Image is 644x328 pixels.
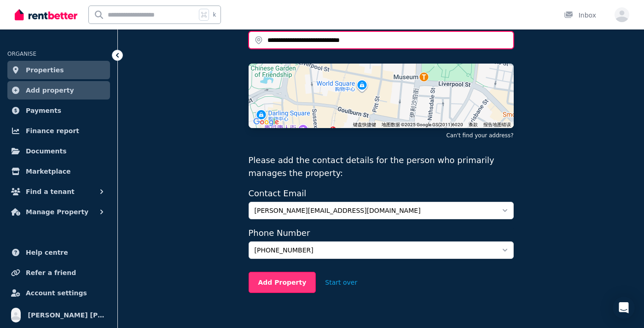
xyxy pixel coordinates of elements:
[613,297,635,319] div: Open Intercom Messenger
[249,202,514,219] button: [PERSON_NAME][EMAIL_ADDRESS][DOMAIN_NAME]
[26,247,68,258] span: Help centre
[251,116,281,128] img: Google
[7,203,110,221] button: Manage Property
[213,11,216,18] span: k
[255,246,495,255] span: [PHONE_NUMBER]
[564,11,596,20] div: Inbox
[249,227,514,240] label: Phone Number
[26,125,79,136] span: Finance report
[7,81,110,100] a: Add property
[446,132,513,139] button: Can't find your address?
[26,206,88,217] span: Manage Property
[26,166,70,177] span: Marketplace
[7,243,110,262] a: Help centre
[26,85,74,96] span: Add property
[7,284,110,302] a: Account settings
[249,241,514,259] button: [PHONE_NUMBER]
[7,162,110,181] a: Marketplace
[249,187,514,200] label: Contact Email
[26,105,61,116] span: Payments
[382,122,463,127] span: 地图数据 ©2025 Google GS(2011)6020
[251,116,281,128] a: 在 Google 地图中打开此区域（会打开一个新窗口）
[7,264,110,282] a: Refer a friend
[26,146,67,157] span: Documents
[26,186,75,197] span: Find a tenant
[483,122,511,127] a: 报告地图错误
[7,61,110,79] a: Properties
[26,64,64,76] span: Properties
[7,122,110,140] a: Finance report
[353,122,376,128] button: 键盘快捷键
[28,310,106,321] span: [PERSON_NAME] [PERSON_NAME]
[7,51,36,57] span: ORGANISE
[249,272,316,293] button: Add Property
[15,8,77,22] img: RentBetter
[7,142,110,160] a: Documents
[26,267,76,278] span: Refer a friend
[7,101,110,120] a: Payments
[255,206,495,215] span: [PERSON_NAME][EMAIL_ADDRESS][DOMAIN_NAME]
[469,122,478,127] a: 条款
[316,272,366,293] button: Start over
[26,287,87,299] span: Account settings
[7,182,110,201] button: Find a tenant
[249,154,514,180] p: Please add the contact details for the person who primarily manages the property:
